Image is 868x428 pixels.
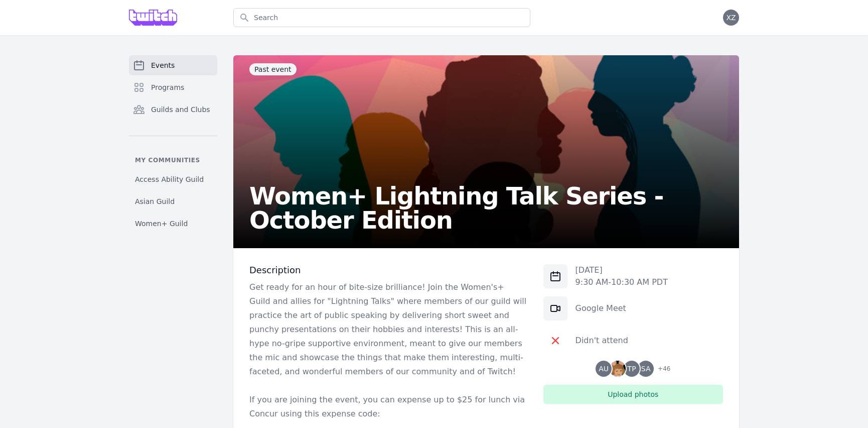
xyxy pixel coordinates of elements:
nav: Sidebar [129,55,217,233]
a: Asian Guild [129,192,217,210]
span: Events [151,60,175,70]
span: AU [599,365,609,372]
span: Programs [151,82,184,92]
span: XZ [726,14,736,21]
a: Guilds and Clubs [129,99,217,120]
p: [DATE] [575,264,668,276]
span: Guilds and Clubs [151,104,210,115]
button: XZ [723,10,739,26]
p: If you are joining the event, you can expense up to $25 for lunch via Concur using this expense c... [249,393,527,421]
span: SA [641,365,651,372]
span: + 46 [652,363,670,377]
a: Events [129,55,217,75]
h3: Description [249,264,527,276]
a: Programs [129,77,217,97]
div: Didn't attend [575,335,628,347]
span: TP [628,365,636,372]
input: Search [233,8,530,27]
button: Upload photos [543,385,723,404]
p: Get ready for an hour of bite-size brilliance! Join the Women's+ Guild and allies for "Lightning ... [249,280,527,379]
span: Access Ability Guild [135,174,204,184]
span: Past event [249,63,297,75]
p: My communities [129,156,217,164]
img: Grove [129,10,177,26]
h2: Women+ Lightning Talk Series - October Edition [249,184,723,232]
p: 9:30 AM - 10:30 AM PDT [575,276,668,288]
a: Access Ability Guild [129,170,217,188]
a: Women+ Guild [129,215,217,233]
span: Women+ Guild [135,219,188,229]
a: Google Meet [575,303,626,313]
span: Asian Guild [135,196,175,206]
